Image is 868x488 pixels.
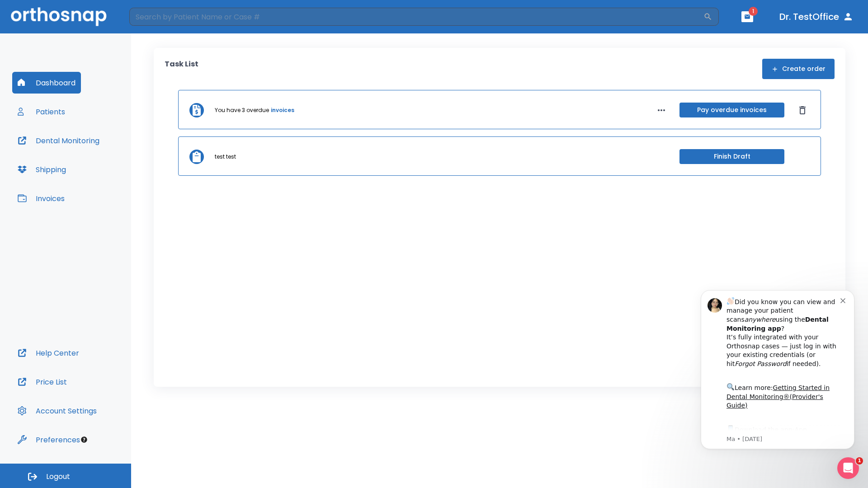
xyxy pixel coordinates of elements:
[687,277,868,464] iframe: Intercom notifications message
[271,106,294,114] a: invoices
[129,8,703,26] input: Search by Patient Name or Case #
[776,9,857,25] button: Dr. TestOffice
[12,188,70,209] button: Invoices
[12,400,102,422] button: Account Settings
[153,19,160,27] button: Dismiss notification
[39,150,120,166] a: App Store
[795,103,810,117] button: Dismiss
[856,457,863,465] span: 1
[165,59,198,79] p: Task List
[80,436,88,444] div: Tooltip anchor
[12,159,71,180] button: Shipping
[12,371,72,393] button: Price List
[749,7,758,16] span: 1
[215,106,269,114] p: You have 3 overdue
[12,429,85,450] button: Preferences
[679,149,784,164] button: Finish Draft
[215,153,236,161] p: test test
[762,59,835,79] button: Create order
[39,159,153,167] p: Message from Ma, sent 3w ago
[11,7,107,26] img: Orthosnap
[12,130,105,151] button: Dental Monitoring
[12,101,71,122] button: Patients
[12,72,81,94] button: Dashboard
[679,103,784,117] button: Pay overdue invoices
[12,342,85,364] button: Help Center
[837,457,859,479] iframe: Intercom live chat
[39,147,153,193] div: Download the app: | ​ Let us know if you need help getting started!
[46,472,70,482] span: Logout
